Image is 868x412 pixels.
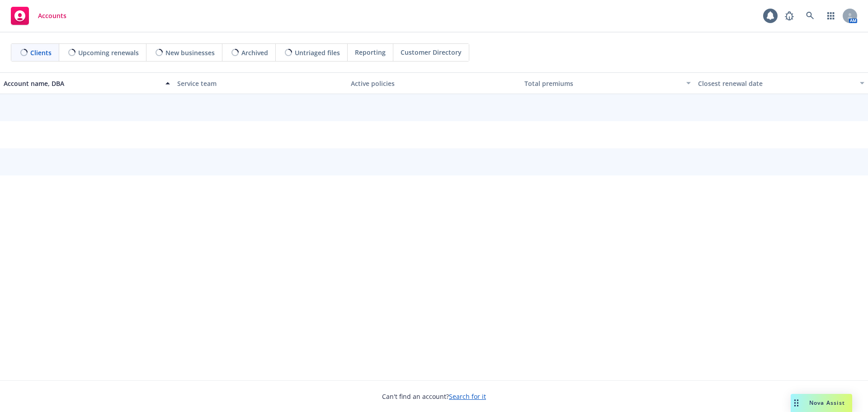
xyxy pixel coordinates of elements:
span: Clients [30,48,52,57]
span: Can't find an account? [382,392,486,401]
span: Untriaged files [295,48,340,57]
span: Accounts [38,12,66,19]
span: Reporting [355,47,386,57]
a: Report a Bug [780,7,798,25]
button: Service team [174,72,347,94]
div: Drag to move [791,394,802,412]
div: Account name, DBA [4,79,160,88]
span: Upcoming renewals [78,48,139,57]
div: Service team [177,79,344,88]
a: Switch app [822,7,840,25]
button: Active policies [347,72,521,94]
div: Closest renewal date [698,79,854,88]
a: Search [801,7,819,25]
a: Search for it [449,392,486,401]
button: Closest renewal date [694,72,868,94]
span: Nova Assist [809,399,845,407]
div: Total premiums [524,79,681,88]
span: Customer Directory [401,47,462,57]
div: Active policies [351,79,517,88]
span: New businesses [165,48,215,57]
span: Archived [241,48,268,57]
a: Accounts [7,3,70,28]
button: Nova Assist [791,394,852,412]
button: Total premiums [521,72,694,94]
